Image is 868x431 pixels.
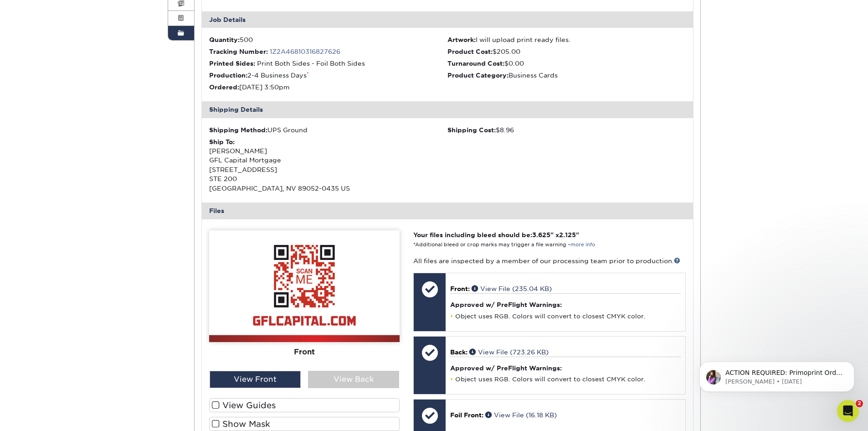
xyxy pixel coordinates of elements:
label: View Guides [209,398,400,412]
span: Foil Front: [450,411,483,419]
li: 2-4 Business Days [209,71,447,80]
a: View File (723.26 KB) [469,348,549,356]
a: more info [570,242,595,248]
strong: Artwork: [447,36,476,43]
iframe: Intercom live chat [837,400,859,422]
strong: Tracking Number: [209,48,268,55]
a: 1Z2A46810316827626 [270,48,340,55]
a: View File (16.18 KB) [485,411,557,419]
div: [PERSON_NAME] GFL Capital Mortgage [STREET_ADDRESS] STE 200 [GEOGRAPHIC_DATA], NV 89052-0435 US [209,137,447,193]
div: View Back [308,371,399,388]
strong: Ship To: [209,138,235,145]
strong: Production: [209,72,247,79]
div: View Front [210,371,301,388]
h4: Approved w/ PreFlight Warnings: [450,301,680,308]
a: View File (235.04 KB) [472,285,552,292]
label: Show Mask [209,417,400,431]
div: Job Details [202,11,693,28]
div: Front [209,342,400,362]
li: $0.00 [447,59,686,68]
li: Business Cards [447,71,686,80]
strong: Quantity: [209,36,240,43]
div: $8.96 [447,125,686,135]
li: 500 [209,35,447,44]
small: *Additional bleed or crop marks may trigger a file warning – [413,242,595,248]
span: 2.125 [559,231,576,239]
div: Shipping Details [202,101,693,118]
strong: Shipping Cost: [447,126,496,134]
span: Front: [450,285,470,292]
span: Back: [450,348,467,356]
span: 2 [856,400,863,407]
li: I will upload print ready files. [447,35,686,44]
li: Object uses RGB. Colors will convert to closest CMYK color. [450,375,680,383]
strong: Your files including bleed should be: " x " [413,231,579,239]
strong: Printed Sides: [209,60,255,67]
h4: Approved w/ PreFlight Warnings: [450,364,680,372]
p: All files are inspected by a member of our processing team prior to production. [413,256,685,265]
li: [DATE] 3:50pm [209,83,447,92]
div: Files [202,203,693,219]
strong: Shipping Method: [209,126,267,134]
strong: Turnaround Cost: [447,60,504,67]
strong: Product Cost: [447,48,493,55]
li: Object uses RGB. Colors will convert to closest CMYK color. [450,312,680,320]
li: $205.00 [447,47,686,56]
strong: Ordered: [209,83,239,91]
span: Print Both Sides - Foil Both Sides [257,60,365,67]
iframe: Intercom notifications message [686,343,868,406]
strong: Product Category: [447,72,508,79]
span: 3.625 [532,231,550,239]
div: UPS Ground [209,125,447,135]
